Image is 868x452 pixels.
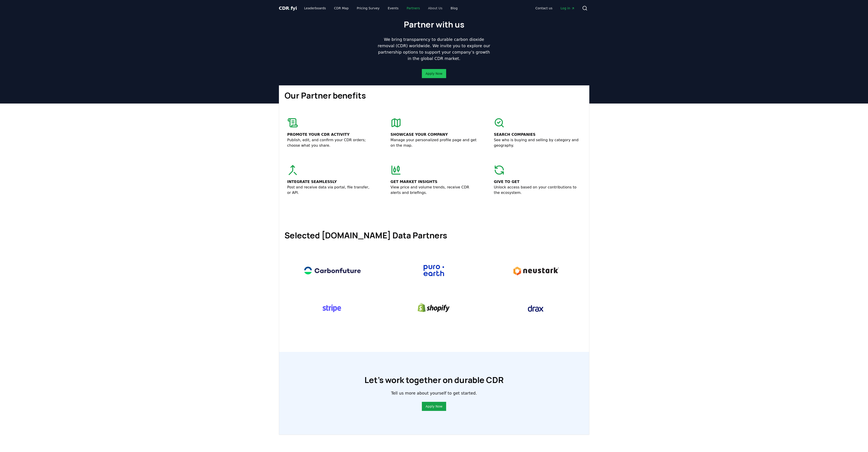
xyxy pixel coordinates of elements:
[285,231,584,240] h1: Selected [DOMAIN_NAME] Data Partners
[425,71,442,76] a: Apply Now
[376,36,492,62] p: We bring transparency to durable carbon dioxide removal (CDR) worldwide. We invite you to explore...
[425,404,442,409] a: Apply Now
[494,137,581,148] p: See who is buying and selling by category and geography.
[391,132,477,137] p: Showcase your company
[353,4,383,12] a: Pricing Survey
[391,185,477,195] p: View price and volume trends, receive CDR alerts and briefings.
[287,179,374,185] p: Integrate seamlessly
[494,185,581,195] p: Unlock access based on your contributions to the ecosystem.
[503,296,568,321] img: Drax logo
[422,69,446,78] button: Apply Now
[391,390,477,396] p: Tell us more about yourself to get started.
[404,20,464,29] h1: Partner with us
[561,6,575,10] span: Log in
[289,5,291,11] span: .
[532,4,578,12] nav: Main
[300,258,365,283] img: Carbonfuture logo
[287,185,374,195] p: Post and receive data via portal, file transfer, or API.
[300,4,329,12] a: Leaderboards
[494,179,581,185] p: Give to get
[447,4,461,12] a: Blog
[532,4,556,12] a: Contact us
[285,91,584,100] h1: Our Partner benefits
[422,402,446,411] button: Apply Now
[364,375,504,385] h1: Let’s work together on durable CDR
[279,5,297,11] a: CDR.fyi
[279,5,297,11] span: CDR fyi
[287,132,374,137] p: Promote your CDR activity
[403,4,423,12] a: Partners
[494,132,581,137] p: Search companies
[391,179,477,185] p: Get market insights
[287,137,374,148] p: Publish, edit, and confirm your CDR orders; choose what you share.
[424,4,446,12] a: About Us
[330,4,352,12] a: CDR Map
[300,4,461,12] nav: Main
[300,296,365,321] img: Stripe logo
[391,137,477,148] p: Manage your personalized profile page and get on the map.
[557,4,578,12] a: Log in
[384,4,402,12] a: Events
[503,258,568,283] img: Neustark logo
[401,296,466,321] img: Shopify logo
[401,258,466,283] img: Puro.earth logo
